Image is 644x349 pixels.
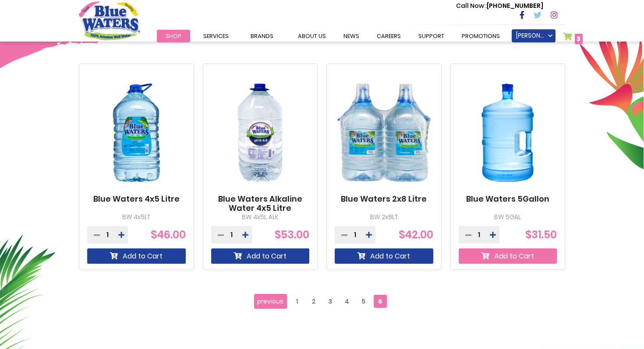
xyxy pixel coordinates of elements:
span: $53.00 [275,227,309,242]
img: Blue Waters Alkaline Water 4x5 Litre [211,71,310,194]
a: about us [289,30,335,42]
button: Add to Cart [211,248,310,264]
span: 6 [374,295,387,308]
a: previous [254,294,287,309]
span: $31.50 [525,227,557,242]
a: store logo [79,1,140,40]
span: Call Now : [456,1,487,10]
p: BW 5GAL [459,213,557,222]
a: 5 [357,295,370,308]
a: support [410,30,453,42]
img: Blue Waters 5Gallon [459,71,557,194]
button: Add to Cart [87,248,186,264]
a: 2 [307,295,320,308]
a: 3 [324,295,337,308]
span: Shop [166,32,181,40]
a: Blue Waters 4x5 Litre [93,194,180,204]
span: previous [257,295,283,308]
a: 4 [340,295,354,308]
a: [PERSON_NAME] [512,29,556,42]
span: $46.00 [151,227,186,242]
button: Add to Cart [335,248,433,264]
a: Blue Waters 5Gallon [466,194,549,204]
a: 1 [290,295,304,308]
span: 3 [577,35,580,43]
span: Brands [251,32,273,40]
a: Blue Waters Alkaline Water 4x5 Litre [211,194,310,213]
a: Promotions [453,30,509,42]
img: Blue Waters 4x5 Litre [87,71,186,194]
span: Services [203,32,229,40]
img: Blue Waters 2x8 Litre [335,71,433,194]
a: 3 [563,32,583,45]
a: careers [368,30,410,42]
p: BW 4x5L ALK [211,213,310,222]
a: Blue Waters 2x8 Litre [341,194,427,204]
p: [PHONE_NUMBER] [456,1,543,10]
button: Add to Cart [459,248,557,264]
p: BW 2x8LT [335,213,433,222]
p: BW 4x5LT [87,213,186,222]
span: $42.00 [399,227,433,242]
a: News [335,30,368,42]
